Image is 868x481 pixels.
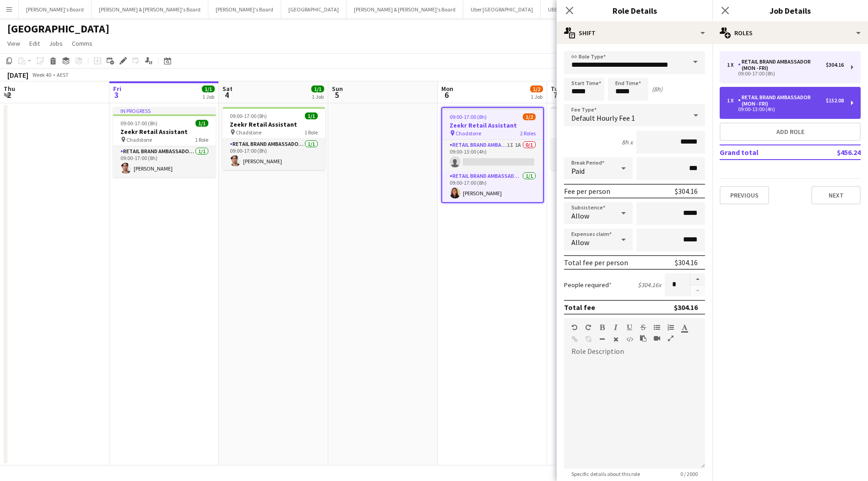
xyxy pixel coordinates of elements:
[712,5,868,16] h3: Job Details
[652,85,662,93] div: (8h)
[531,93,542,100] div: 1 Job
[667,335,674,342] button: Fullscreen
[236,129,261,136] span: Chadstone
[202,86,215,92] span: 1/1
[640,324,646,331] button: Strikethrough
[7,22,109,36] h1: [GEOGRAPHIC_DATA]
[557,22,712,44] div: Shift
[57,71,69,78] div: AEST
[442,140,543,171] app-card-role: RETAIL Brand Ambassador (Mon - Fri)1I1A0/109:00-13:00 (4h)
[622,138,633,146] div: 8h x
[113,85,121,93] span: Fri
[113,107,216,177] app-job-card: In progress09:00-17:00 (8h)1/1Zeekr Retail Assistant Chadstone1 RoleRETAIL Brand Ambassador (Mon ...
[564,187,610,196] div: Fee per person
[68,37,96,49] a: Comms
[571,238,589,247] span: Allow
[613,324,619,331] button: Italic
[4,37,24,49] a: View
[541,0,619,18] button: UBER [GEOGRAPHIC_DATA]
[222,139,325,170] app-card-role: RETAIL Brand Ambassador ([DATE])1/109:00-17:00 (8h)[PERSON_NAME]
[221,90,233,100] span: 4
[305,112,318,119] span: 1/1
[530,86,543,92] span: 1/2
[826,62,844,68] div: $304.16
[551,85,561,93] span: Tue
[585,324,591,331] button: Redo
[551,120,653,128] h3: Zeekr Retail Assistant
[441,85,453,93] span: Mon
[441,107,544,203] app-job-card: 09:00-17:00 (8h)1/2Zeekr Retail Assistant Chadstone2 RolesRETAIL Brand Ambassador (Mon - Fri)1I1A...
[222,107,325,170] app-job-card: 09:00-17:00 (8h)1/1Zeekr Retail Assistant Chadstone1 RoleRETAIL Brand Ambassador ([DATE])1/109:00...
[712,22,868,44] div: Roles
[202,93,214,100] div: 1 Job
[727,97,738,104] div: 1 x
[347,0,463,18] button: [PERSON_NAME] & [PERSON_NAME]'s Board
[738,94,826,107] div: RETAIL Brand Ambassador (Mon - Fri)
[222,85,233,93] span: Sat
[720,186,769,204] button: Previous
[92,0,208,18] button: [PERSON_NAME] & [PERSON_NAME]'s Board
[811,186,861,204] button: Next
[113,107,216,114] div: In progress
[331,90,343,100] span: 5
[564,281,612,289] label: People required
[720,123,861,141] button: Add role
[557,5,712,16] h3: Role Details
[311,86,324,92] span: 1/1
[571,211,589,220] span: Allow
[727,71,844,76] div: 09:00-17:00 (8h)
[332,85,343,93] span: Sun
[571,166,585,176] span: Paid
[2,90,15,100] span: 2
[195,136,208,143] span: 1 Role
[4,85,15,93] span: Thu
[281,0,347,18] button: [GEOGRAPHIC_DATA]
[564,303,595,312] div: Total fee
[654,335,660,342] button: Insert video
[638,281,661,289] div: $304.16 x
[654,324,660,331] button: Unordered List
[727,107,844,112] div: 09:00-13:00 (4h)
[523,113,536,120] span: 1/2
[49,39,63,48] span: Jobs
[222,120,325,128] h3: Zeekr Retail Assistant
[599,324,605,331] button: Bold
[564,470,647,477] span: Specific details about this role
[807,145,861,160] td: $456.24
[826,97,844,104] div: $152.08
[551,139,653,170] app-card-role: RETAIL Brand Ambassador (Mon - Fri)1/109:00-17:00 (8h)[PERSON_NAME]
[30,71,53,78] span: Week 40
[26,37,43,49] a: Edit
[442,121,543,129] h3: Zeekr Retail Assistant
[113,146,216,177] app-card-role: RETAIL Brand Ambassador (Mon - Fri)1/109:00-17:00 (8h)[PERSON_NAME]
[667,324,674,331] button: Ordered List
[690,273,705,285] button: Increase
[440,90,453,100] span: 6
[571,324,578,331] button: Undo
[613,336,619,343] button: Clear Formatting
[456,130,481,137] span: Chadstone
[230,112,267,119] span: 09:00-17:00 (8h)
[112,90,121,100] span: 3
[45,37,66,49] a: Jobs
[72,39,92,48] span: Comms
[312,93,324,100] div: 1 Job
[126,136,152,143] span: Chadstone
[19,0,92,18] button: [PERSON_NAME]'s Board
[463,0,541,18] button: Uber [GEOGRAPHIC_DATA]
[551,107,653,170] app-job-card: 09:00-17:00 (8h)1/1Zeekr Retail Assistant Chadstone1 RoleRETAIL Brand Ambassador (Mon - Fri)1/109...
[549,90,561,100] span: 7
[738,59,826,71] div: RETAIL Brand Ambassador (Mon - Fri)
[304,129,318,136] span: 1 Role
[208,0,281,18] button: [PERSON_NAME]'s Board
[675,258,698,267] div: $304.16
[195,120,208,127] span: 1/1
[626,336,633,343] button: HTML Code
[7,39,20,48] span: View
[640,335,646,342] button: Paste as plain text
[626,324,633,331] button: Underline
